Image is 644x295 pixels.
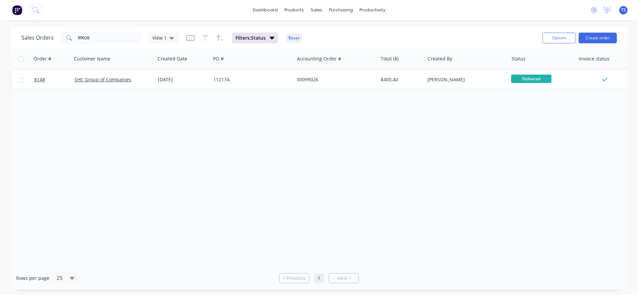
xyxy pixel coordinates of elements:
input: Search... [78,31,143,45]
a: Previous page [279,275,309,282]
div: Order # [34,55,51,62]
a: Page 1 is your current page [314,273,324,283]
span: View 1 [152,34,167,41]
button: Options [542,33,576,43]
a: Next page [329,275,359,282]
a: 8148 [34,70,74,90]
span: Next [337,275,347,282]
h1: Sales Orders [21,35,54,41]
div: $400.40 [381,76,420,83]
div: products [281,5,307,15]
button: Create order [579,33,617,43]
div: 00099026 [297,76,371,83]
span: Previous [286,275,306,282]
span: Delivered [511,75,551,83]
button: Reset [286,33,302,43]
img: Factory [12,5,22,15]
a: SHC Group of Companies [74,76,131,83]
button: Filters:Status [232,33,278,43]
div: [DATE] [158,76,208,83]
a: dashboard [250,5,281,15]
div: Total ($) [381,55,398,62]
div: Invoice status [579,55,609,62]
div: Created By [428,55,452,62]
div: [PERSON_NAME] [427,76,502,83]
span: 8148 [34,76,45,83]
ul: Pagination [276,273,362,283]
div: sales [307,5,326,15]
div: PO # [213,55,224,62]
div: Created Date [158,55,187,62]
div: Customer Name [74,55,110,62]
span: Filters: Status [235,35,266,41]
div: productivity [356,5,389,15]
div: 112174 [213,76,288,83]
span: Rows per page [16,275,49,282]
div: Status [512,55,526,62]
div: purchasing [326,5,356,15]
span: TS [621,7,626,13]
div: Accounting Order # [297,55,341,62]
